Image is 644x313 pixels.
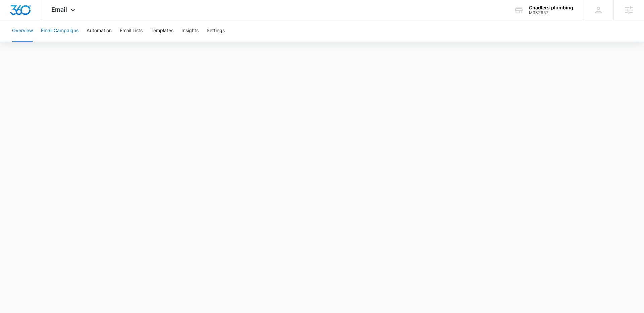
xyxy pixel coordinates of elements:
button: Email Campaigns [41,20,78,42]
button: Templates [151,20,173,42]
button: Automation [87,20,112,42]
span: Email [51,6,67,13]
div: account id [529,10,573,15]
button: Overview [12,20,33,42]
button: Settings [207,20,225,42]
div: account name [529,5,573,10]
button: Email Lists [120,20,143,42]
button: Insights [181,20,199,42]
